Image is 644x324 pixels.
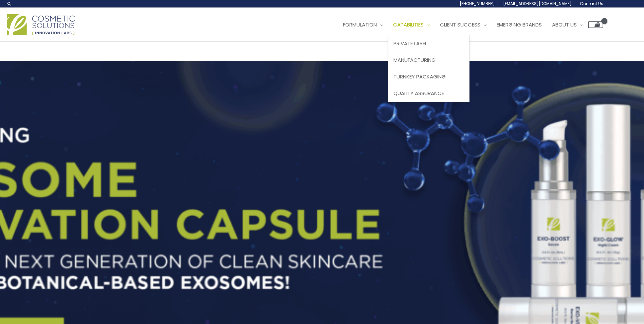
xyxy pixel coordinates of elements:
[393,73,446,80] span: Turnkey Packaging
[435,15,492,35] a: Client Success
[388,68,469,85] a: Turnkey Packaging
[440,21,480,28] span: Client Success
[547,15,588,35] a: About Us
[388,15,435,35] a: Capabilities
[7,1,12,6] a: Search icon link
[388,35,469,52] a: Private Label
[492,15,547,35] a: Emerging Brands
[497,21,542,28] span: Emerging Brands
[7,14,75,35] img: Cosmetic Solutions Logo
[388,85,469,102] a: Quality Assurance
[393,21,424,28] span: Capabilities
[460,1,495,6] span: [PHONE_NUMBER]
[503,1,572,6] span: [EMAIL_ADDRESS][DOMAIN_NAME]
[580,1,603,6] span: Contact Us
[343,21,377,28] span: Formulation
[333,15,603,35] nav: Site Navigation
[552,21,577,28] span: About Us
[388,52,469,69] a: Manufacturing
[393,90,444,97] span: Quality Assurance
[338,15,388,35] a: Formulation
[393,40,427,47] span: Private Label
[588,21,603,28] a: View Shopping Cart, empty
[393,56,436,64] span: Manufacturing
